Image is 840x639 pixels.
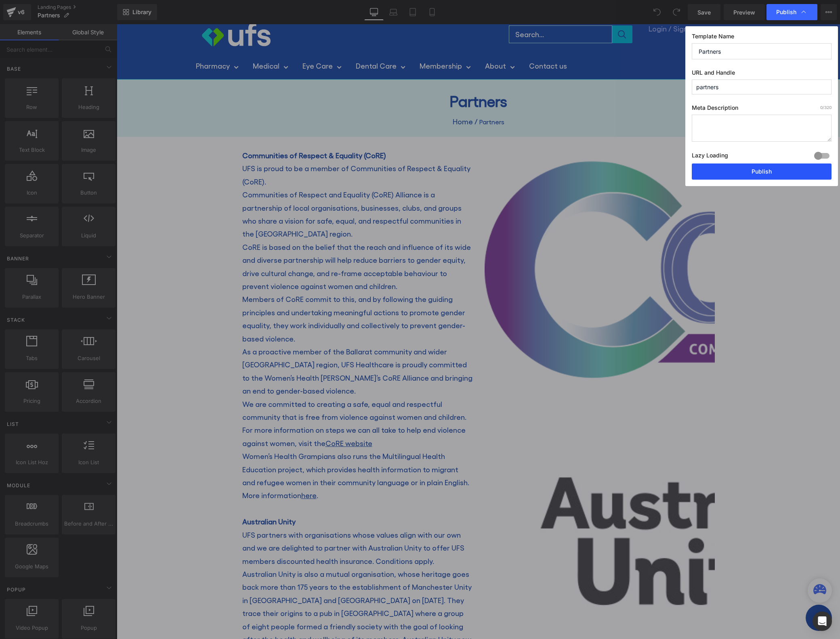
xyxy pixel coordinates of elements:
a: Home [336,91,356,104]
a: CoRE website [209,415,256,423]
a: Contact us [412,35,450,48]
label: Template Name [692,33,832,43]
label: URL and Handle [692,69,832,80]
p: As a proactive member of the Ballarat community and wider [GEOGRAPHIC_DATA] region, UFS Healthcar... [126,321,356,373]
a: Eye Care [186,35,225,48]
span: 0 [615,4,623,12]
p: For more information on steps we can all take to help end violence against women, visit the [126,399,356,425]
p: UFS partners with organisations whose values align with our own and we are delighted to partner w... [126,504,356,543]
span: Cart [628,5,645,14]
h1: Partners [126,67,598,86]
span: /320 [820,105,832,110]
a: here [185,467,200,475]
span: Australian Unity [126,493,179,501]
a: Dental Care [239,35,289,48]
button: Search [496,1,516,19]
p: Members of CoRE commit to this, and by following the guiding principles and undertaking meaningfu... [126,268,356,321]
a: Pharmacy [79,35,122,48]
span: Communities of Respect & Equality (CoRE) [126,127,269,135]
div: Open Intercom Messenger [813,612,832,631]
a: Membership [303,35,354,48]
span: Publish [776,8,796,16]
nav: breadcrumbs [126,86,598,109]
label: Lazy Loading [692,150,728,163]
button: Publish [692,163,832,180]
p: CoRE is based on the belief that the reach and influence of its wide and diverse partnership will... [126,216,356,269]
p: UFS is proud to be a member of Communities of Respect & Equality (CoRE). [126,138,356,164]
span: 0 [820,105,823,110]
a: My account [532,9,571,22]
p: We are committed to creating a safe, equal and respectful community that is free from violence ag... [126,373,356,400]
input: Search... [392,1,496,19]
label: Meta Description [692,104,832,115]
p: Communities of Respect and Equality (CoRE) Alliance is a partnership of local organisations, busi... [126,164,356,216]
a: Medical [136,35,172,48]
span: / [356,91,363,104]
a: About [368,35,398,48]
p: Women’s Health Grampians also runs the Multilingual Health Education project, which provides heal... [126,425,356,478]
a: 0 Cart [608,3,645,17]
